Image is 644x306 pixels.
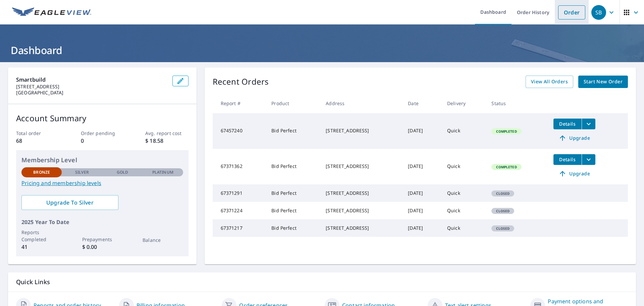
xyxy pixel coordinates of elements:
[16,130,59,137] p: Total order
[326,225,397,231] div: [STREET_ADDRESS]
[27,199,113,206] span: Upgrade To Silver
[16,76,167,84] p: Smartbuild
[582,119,595,129] button: filesDropdownBtn-67457240
[21,156,183,165] p: Membership Level
[591,5,606,20] div: SB
[21,218,183,226] p: 2025 Year To Date
[402,202,442,219] td: [DATE]
[21,243,62,251] p: 41
[266,113,320,149] td: Bid Perfect
[266,202,320,219] td: Bid Perfect
[75,169,89,175] p: Silver
[213,219,266,237] td: 67371217
[21,179,183,187] a: Pricing and membership levels
[266,219,320,237] td: Bid Perfect
[21,229,62,243] p: Reports Completed
[117,169,128,175] p: Gold
[492,129,521,134] span: Completed
[82,236,122,243] p: Prepayments
[492,191,514,196] span: Closed
[81,130,124,137] p: Order pending
[492,209,514,213] span: Closed
[402,219,442,237] td: [DATE]
[557,121,578,127] span: Details
[492,226,514,231] span: Closed
[16,90,167,96] p: [GEOGRAPHIC_DATA]
[266,184,320,202] td: Bid Perfect
[442,219,486,237] td: Quick
[442,184,486,202] td: Quick
[326,190,397,196] div: [STREET_ADDRESS]
[213,184,266,202] td: 67371291
[266,149,320,184] td: Bid Perfect
[8,43,636,57] h1: Dashboard
[492,165,521,169] span: Completed
[16,84,167,90] p: [STREET_ADDRESS]
[578,76,628,88] a: Start New Order
[326,127,397,134] div: [STREET_ADDRESS]
[213,93,266,113] th: Report #
[143,236,183,244] p: Balance
[16,278,628,286] p: Quick Links
[584,78,623,86] span: Start New Order
[582,154,595,165] button: filesDropdownBtn-67371362
[557,170,591,178] span: Upgrade
[33,169,50,175] p: Bronze
[81,137,124,145] p: 0
[558,5,585,19] a: Order
[16,112,189,124] p: Account Summary
[553,133,595,143] a: Upgrade
[402,149,442,184] td: [DATE]
[326,163,397,170] div: [STREET_ADDRESS]
[402,113,442,149] td: [DATE]
[402,184,442,202] td: [DATE]
[553,119,582,129] button: detailsBtn-67457240
[320,93,402,113] th: Address
[213,202,266,219] td: 67371224
[557,134,591,142] span: Upgrade
[402,93,442,113] th: Date
[213,149,266,184] td: 67371362
[82,243,122,251] p: $ 0.00
[16,137,59,145] p: 68
[266,93,320,113] th: Product
[21,195,118,210] a: Upgrade To Silver
[486,93,548,113] th: Status
[442,93,486,113] th: Delivery
[553,154,582,165] button: detailsBtn-67371362
[326,207,397,214] div: [STREET_ADDRESS]
[557,156,578,163] span: Details
[145,130,188,137] p: Avg. report cost
[531,78,568,86] span: View All Orders
[12,7,91,17] img: EV Logo
[526,76,573,88] a: View All Orders
[442,202,486,219] td: Quick
[213,113,266,149] td: 67457240
[442,113,486,149] td: Quick
[553,168,595,179] a: Upgrade
[145,137,188,145] p: $ 18.58
[152,169,173,175] p: Platinum
[442,149,486,184] td: Quick
[213,76,269,88] p: Recent Orders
